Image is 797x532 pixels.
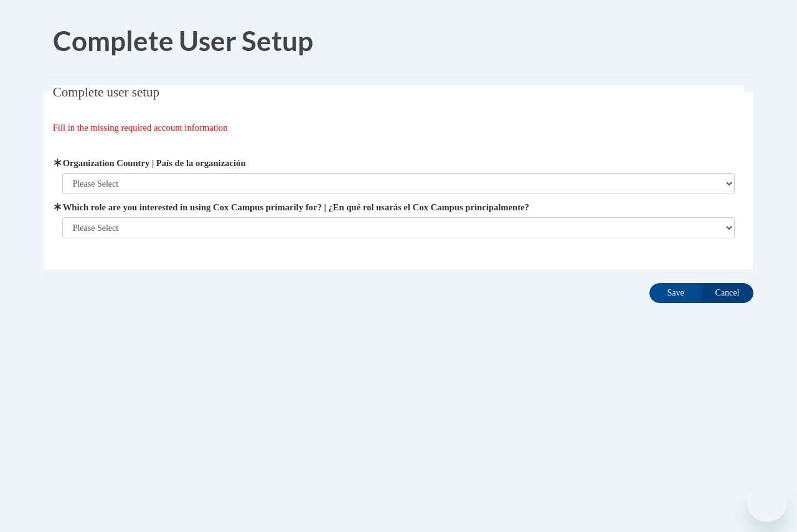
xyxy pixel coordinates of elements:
input: Cancel [701,283,753,303]
label: Which role are you interested in using Cox Campus primarily for? | ¿En qué rol usarás el Cox Camp... [62,200,735,214]
iframe: Button to launch messaging window [747,482,787,522]
label: Organization Country | País de la organización [62,156,735,170]
span: Fill in the missing required account information [53,123,228,133]
span: Complete user setup [53,85,159,100]
span: Complete User Setup [53,24,313,57]
input: Save [649,283,702,303]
